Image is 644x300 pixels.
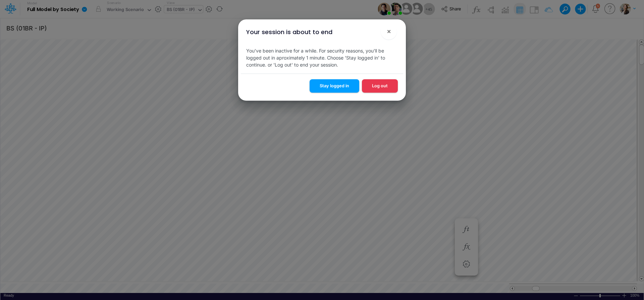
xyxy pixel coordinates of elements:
[381,23,397,39] button: Close
[362,79,398,92] button: Log out
[387,27,391,35] span: ×
[241,42,403,74] div: You've been inactive for a while. For security reasons, you'll be logged out in aproximately 1 mi...
[310,79,359,92] button: Stay logged in
[246,27,332,36] div: Your session is about to end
